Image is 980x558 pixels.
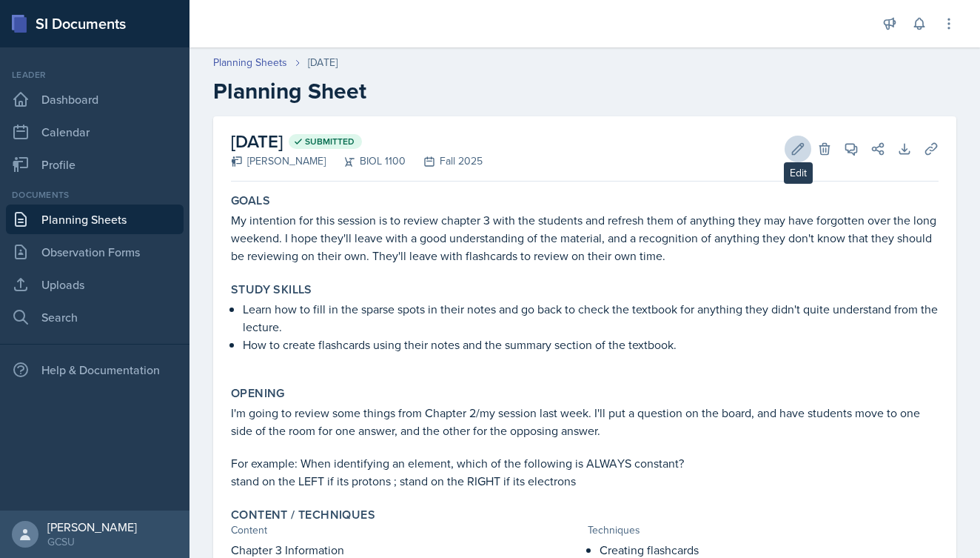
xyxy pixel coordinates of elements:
[231,282,312,297] label: Study Skills
[231,454,939,472] p: For example: When identifying an element, which of the following is ALWAYS constant?
[6,355,184,385] div: Help & Documentation
[231,522,582,538] div: Content
[6,205,184,234] a: Planning Sheets
[588,522,939,538] div: Techniques
[6,117,184,147] a: Calendar
[6,270,184,299] a: Uploads
[6,84,184,114] a: Dashboard
[213,55,287,70] a: Planning Sheets
[47,519,137,534] div: [PERSON_NAME]
[308,55,338,70] div: [DATE]
[231,508,375,522] label: Content / Techniques
[6,188,184,202] div: Documents
[231,211,939,265] p: My intention for this session is to review chapter 3 with the students and refresh them of anythi...
[243,336,939,353] p: How to create flashcards using their notes and the summary section of the textbook.
[326,153,406,169] div: BIOL 1100
[6,237,184,267] a: Observation Forms
[231,472,939,490] p: stand on the LEFT if its protons ; stand on the RIGHT if its electrons
[231,193,270,208] label: Goals
[213,78,956,104] h2: Planning Sheet
[47,534,137,549] div: GCSU
[231,128,483,155] h2: [DATE]
[785,136,811,162] button: Edit
[231,153,326,169] div: [PERSON_NAME]
[6,302,184,332] a: Search
[6,68,184,82] div: Leader
[406,153,483,169] div: Fall 2025
[231,404,939,439] p: I'm going to review some things from Chapter 2/my session last week. I'll put a question on the b...
[231,386,285,401] label: Opening
[6,150,184,179] a: Profile
[305,136,355,147] span: Submitted
[243,300,939,336] p: Learn how to fill in the sparse spots in their notes and go back to check the textbook for anythi...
